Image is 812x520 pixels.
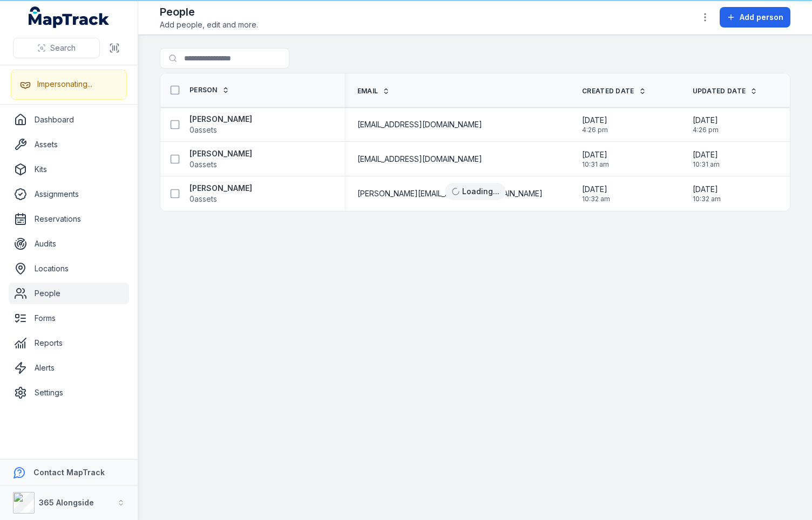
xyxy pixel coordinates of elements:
time: 26/08/2025, 4:26:13 pm [582,115,608,134]
a: Audits [9,233,129,255]
span: Created Date [582,87,634,95]
span: [DATE] [582,184,610,195]
a: Reservations [9,208,129,230]
a: [PERSON_NAME]0assets [190,114,252,135]
span: Person [190,86,218,94]
strong: 365 Alongside [39,498,94,507]
a: Email [357,87,390,95]
time: 29/08/2025, 10:32:09 am [693,184,721,203]
span: 10:32 am [693,195,721,203]
strong: [PERSON_NAME] [190,183,252,194]
span: 10:32 am [582,195,610,203]
a: Settings [9,382,129,403]
a: Assignments [9,183,129,205]
a: [PERSON_NAME]0assets [190,148,252,170]
span: [DATE] [693,149,720,160]
span: [EMAIL_ADDRESS][DOMAIN_NAME] [357,154,482,165]
time: 29/08/2025, 10:31:57 am [582,149,609,169]
a: Kits [9,159,129,180]
span: 10:31 am [582,160,609,169]
span: 0 assets [190,125,217,135]
span: [DATE] [693,115,719,126]
strong: [PERSON_NAME] [190,148,252,159]
span: [DATE] [582,149,609,160]
a: Dashboard [9,109,129,131]
span: 4:26 pm [693,126,719,134]
span: 0 assets [190,194,217,204]
a: [PERSON_NAME]0assets [190,183,252,204]
a: Alerts [9,357,129,379]
span: Email [357,87,378,95]
time: 26/08/2025, 4:26:13 pm [693,115,719,134]
strong: Contact MapTrack [33,468,105,477]
a: Reports [9,332,129,354]
a: Updated Date [693,87,758,95]
a: Forms [9,307,129,329]
span: 4:26 pm [582,126,608,134]
span: Add people, edit and more. [160,19,258,30]
button: Add person [720,7,790,28]
span: [EMAIL_ADDRESS][DOMAIN_NAME] [357,119,482,130]
span: 0 assets [190,159,217,170]
div: Impersonating... [37,79,92,90]
h2: People [160,4,258,19]
span: 10:31 am [693,160,720,169]
span: [PERSON_NAME][EMAIL_ADDRESS][DOMAIN_NAME] [357,188,543,199]
a: Person [190,86,229,94]
strong: [PERSON_NAME] [190,114,252,125]
time: 29/08/2025, 10:32:09 am [582,184,610,203]
a: Assets [9,134,129,155]
a: MapTrack [29,6,110,28]
a: Locations [9,258,129,279]
span: Add person [740,12,783,23]
span: [DATE] [693,184,721,195]
span: Updated Date [693,87,746,95]
span: Search [50,43,76,53]
a: Created Date [582,87,646,95]
span: [DATE] [582,115,608,126]
button: Search [13,38,100,58]
a: People [9,283,129,304]
time: 29/08/2025, 10:31:57 am [693,149,720,169]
